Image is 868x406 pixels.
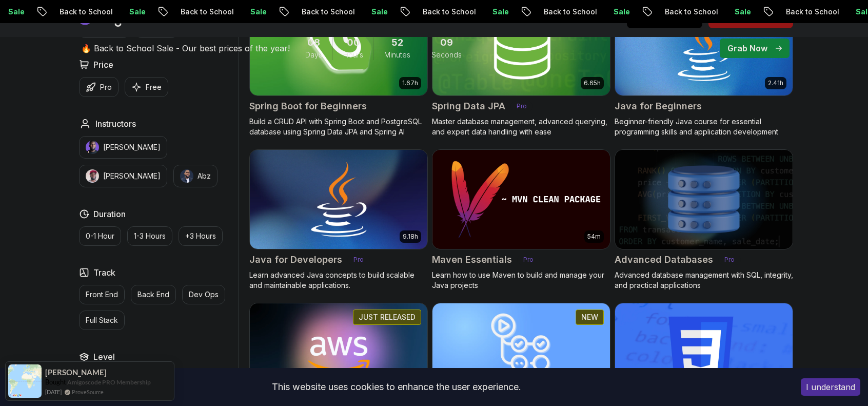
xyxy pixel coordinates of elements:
[240,7,273,17] p: Sale
[93,351,115,363] h2: Level
[249,270,428,291] p: Learn advanced Java concepts to build scalable and maintainable applications.
[587,233,601,241] p: 54m
[249,99,367,113] h2: Spring Boot for Beginners
[170,7,240,17] p: Back to School
[131,285,176,304] button: Back End
[45,388,62,396] span: [DATE]
[581,312,598,322] p: NEW
[432,99,505,113] h2: Spring Data JPA
[86,231,114,241] p: 0-1 Hour
[127,226,172,246] button: 1-3 Hours
[307,35,320,50] span: 8 Days
[86,169,99,183] img: instructor img
[198,171,211,181] p: Abz
[185,231,216,241] p: +3 Hours
[8,364,42,398] img: provesource social proof notification image
[391,35,403,50] span: 52 Minutes
[125,77,168,97] button: Free
[305,50,322,60] span: Days
[432,270,610,291] p: Learn how to use Maven to build and manage your Java projects
[103,171,161,181] p: [PERSON_NAME]
[359,312,416,322] p: JUST RELEASED
[615,117,793,137] p: Beginner-friendly Java course for essential programming skills and application development
[584,79,601,87] p: 6.65h
[718,255,741,265] p: Pro
[79,136,167,159] button: instructor img[PERSON_NAME]
[79,285,125,304] button: Front End
[361,7,394,17] p: Sale
[412,7,482,17] p: Back to School
[432,303,610,403] img: CI/CD with GitHub Actions card
[67,378,151,386] a: Amigoscode PRO Membership
[432,149,610,291] a: Maven Essentials card54mMaven EssentialsProLearn how to use Maven to build and manage your Java p...
[724,7,757,17] p: Sale
[615,149,793,291] a: Advanced Databases cardAdvanced DatabasesProAdvanced database management with SQL, integrity, and...
[45,368,107,377] span: [PERSON_NAME]
[8,376,785,398] div: This website uses cookies to enhance the user experience.
[655,7,724,17] p: Back to School
[45,378,66,386] span: Bought
[182,285,225,304] button: Dev Ops
[86,141,99,154] img: instructor img
[615,253,713,267] h2: Advanced Databases
[291,7,361,17] p: Back to School
[431,50,462,60] span: Seconds
[403,233,418,241] p: 9.18h
[249,253,342,267] h2: Java for Developers
[347,35,360,50] span: 0 Hours
[250,303,427,403] img: AWS for Developers card
[603,7,636,17] p: Sale
[510,101,533,111] p: Pro
[189,289,219,300] p: Dev Ops
[615,303,793,403] img: CSS Essentials card
[134,231,166,241] p: 1-3 Hours
[801,378,860,396] button: Accept cookies
[79,226,121,246] button: 0-1 Hour
[72,388,104,396] a: ProveSource
[768,79,783,87] p: 2.41h
[440,35,453,50] span: 9 Seconds
[249,117,428,137] p: Build a CRUD API with Spring Boot and PostgreSQL database using Spring Data JPA and Spring AI
[93,208,126,220] h2: Duration
[119,7,152,17] p: Sale
[347,255,370,265] p: Pro
[137,289,169,300] p: Back End
[49,7,119,17] p: Back to School
[776,7,845,17] p: Back to School
[81,42,290,54] p: 🔥 Back to School Sale - Our best prices of the year!
[173,165,218,187] button: instructor imgAbz
[615,99,702,113] h2: Java for Beginners
[245,147,431,252] img: Java for Developers card
[103,142,161,152] p: [PERSON_NAME]
[432,117,610,137] p: Master database management, advanced querying, and expert data handling with ease
[86,289,118,300] p: Front End
[534,7,603,17] p: Back to School
[249,149,428,291] a: Java for Developers card9.18hJava for DevelopersProLearn advanced Java concepts to build scalable...
[402,79,418,87] p: 1.67h
[95,118,136,130] h2: Instructors
[384,50,410,60] span: Minutes
[93,266,115,279] h2: Track
[727,42,767,54] p: Grab Now
[517,255,540,265] p: Pro
[79,311,125,330] button: Full Stack
[100,82,112,92] p: Pro
[343,50,363,60] span: Hours
[615,150,793,249] img: Advanced Databases card
[180,169,193,183] img: instructor img
[432,150,610,249] img: Maven Essentials card
[615,270,793,291] p: Advanced database management with SQL, integrity, and practical applications
[432,253,512,267] h2: Maven Essentials
[79,165,167,187] button: instructor img[PERSON_NAME]
[179,226,223,246] button: +3 Hours
[482,7,515,17] p: Sale
[79,77,119,97] button: Pro
[146,82,162,92] p: Free
[86,315,118,325] p: Full Stack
